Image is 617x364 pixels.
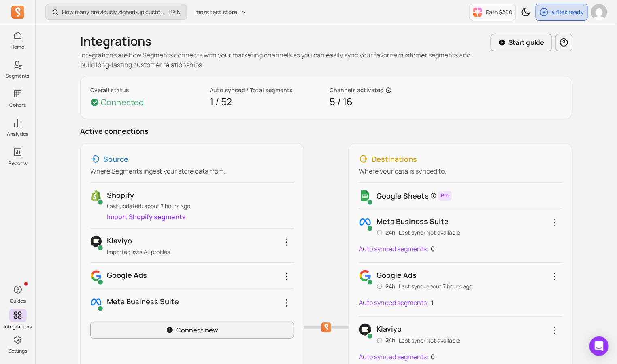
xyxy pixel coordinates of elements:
[4,324,32,330] p: Integrations
[170,8,180,16] span: +
[377,216,460,227] p: Meta business suite
[359,269,372,282] img: Google
[9,160,27,167] p: Reports
[80,50,484,70] p: Integrations are how Segments connects with your marketing channels so you can easily sync your f...
[359,241,435,256] a: Auto synced segments:0
[90,269,102,282] img: google
[491,34,552,51] button: Start guide
[107,248,294,256] p: Imported lists: All profiles
[377,336,396,344] p: 24h
[8,348,27,354] p: Settings
[486,8,513,16] p: Earn $200
[62,8,167,16] p: How many previously signed-up customers placed their first order this period?
[536,4,588,21] button: 4 files ready
[45,4,187,20] button: How many previously signed-up customers placed their first order this period?⌘+K
[90,235,102,248] img: klaviyo
[103,153,128,165] p: Source
[7,131,28,138] p: Analytics
[377,269,472,281] p: Google Ads
[90,189,102,202] img: shopify
[107,296,294,307] p: Meta business suite
[377,323,460,334] p: Klaviyo
[359,352,429,362] p: Auto synced segments:
[377,190,429,201] p: Google Sheets
[80,34,151,49] h1: Integrations
[90,86,204,94] p: Overall status
[518,4,534,20] button: Toggle dark mode
[399,282,472,290] p: Last sync: about 7 hours ago
[10,298,26,304] p: Guides
[469,4,516,20] button: Earn $200
[359,295,434,310] a: Auto synced segments:1
[431,349,435,364] p: 0
[107,189,294,201] p: Shopify
[438,191,452,201] span: Pro
[170,7,174,17] kbd: ⌘
[190,5,252,19] button: mors test store
[377,282,396,290] p: 24h
[9,281,27,306] button: Guides
[101,97,144,108] p: Connected
[359,189,372,202] img: gs
[90,296,102,309] img: facebook
[107,235,294,246] p: Klaviyo
[359,298,429,307] p: Auto synced segments:
[359,323,372,336] img: Klaviyo
[359,349,435,364] a: Auto synced segments:0
[10,102,26,108] p: Cohort
[372,153,417,165] p: Destinations
[210,86,323,94] p: Auto synced / Total segments
[330,94,443,109] p: 5 / 16
[80,125,572,137] p: Active connections
[330,86,384,94] p: Channels activated
[551,8,584,16] p: 4 files ready
[431,241,435,256] p: 0
[195,8,237,16] span: mors test store
[431,295,434,310] p: 1
[359,244,429,254] p: Auto synced segments:
[107,212,186,221] a: Import Shopify segments
[11,44,25,50] p: Home
[377,229,396,237] p: 24h
[399,229,460,237] p: Last sync: Not available
[591,4,607,20] img: avatar
[90,322,294,339] a: Connect new
[589,336,609,356] div: Open Intercom Messenger
[177,9,180,15] kbd: K
[399,336,460,345] p: Last sync: Not available
[359,216,372,229] img: Facebook
[359,166,562,176] p: Where your data is synced to.
[107,269,294,281] p: Google Ads
[508,38,545,47] p: Start guide
[90,166,294,176] p: Where Segments ingest your store data from.
[210,94,323,109] p: 1 / 52
[6,73,30,79] p: Segments
[107,202,294,210] p: Last updated: about 7 hours ago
